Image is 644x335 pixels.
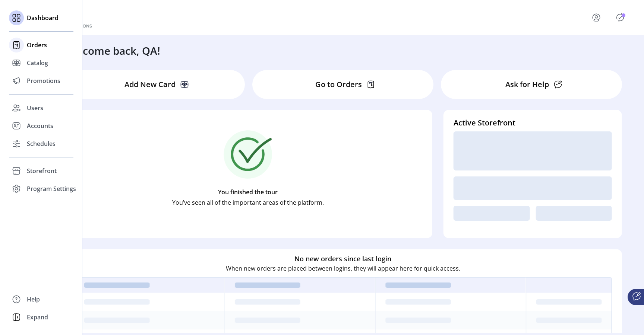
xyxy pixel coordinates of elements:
[454,117,612,128] h4: Active Storefront
[27,76,60,85] span: Promotions
[27,313,48,322] span: Expand
[27,41,47,50] span: Orders
[218,188,278,197] p: You finished the tour
[172,198,324,207] p: You’ve seen all of the important areas of the platform.
[124,79,176,90] p: Add New Card
[27,103,43,112] span: Users
[315,79,362,90] p: Go to Orders
[27,139,56,148] span: Schedules
[27,295,40,304] span: Help
[64,43,160,58] h3: Welcome back, QA!
[226,264,460,273] p: When new orders are placed between logins, they will appear here for quick access.
[27,184,76,193] span: Program Settings
[294,254,391,264] h6: No new orders since last login
[27,166,57,175] span: Storefront
[27,121,53,130] span: Accounts
[614,12,626,23] button: Publisher Panel
[581,9,614,26] button: menu
[27,13,59,22] span: Dashboard
[505,79,549,90] p: Ask for Help
[27,58,48,67] span: Catalog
